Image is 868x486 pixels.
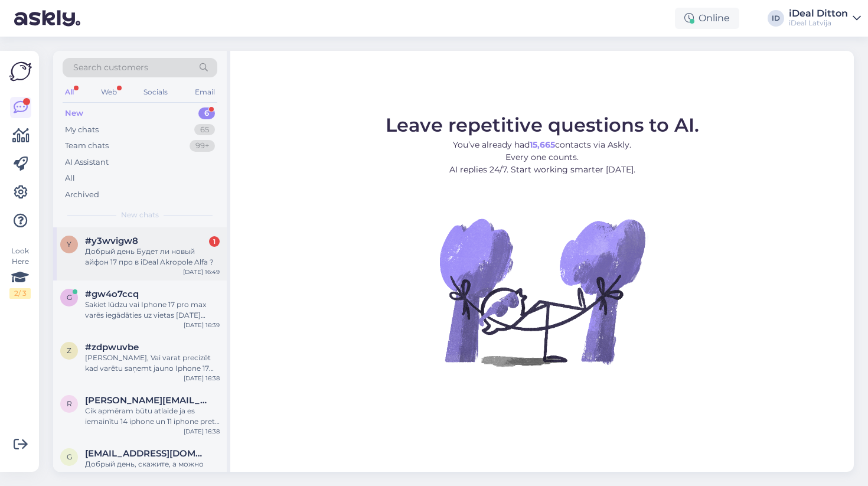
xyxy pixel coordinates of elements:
div: Email [192,84,217,100]
div: Archived [65,189,99,201]
div: All [65,172,75,184]
div: 6 [198,107,215,119]
div: 1 [209,236,220,247]
span: r [67,399,72,408]
div: [DATE] 16:49 [183,268,220,276]
span: y [67,240,71,249]
span: New chats [121,210,159,220]
b: 15,665 [530,139,555,150]
span: #y3wvigw8 [85,236,138,246]
div: 99+ [190,140,215,152]
span: #zdpwuvbe [85,342,139,353]
div: Sakiet lūdzu vai Iphone 17 pro max varēs iegādāties uz vietas [DATE] Spices veikalā? [85,299,220,321]
div: [DATE] 16:38 [184,374,220,383]
div: 65 [194,124,215,136]
span: #gw4o7ccq [85,289,139,299]
span: z [67,346,71,355]
div: [PERSON_NAME], Vai varat precizēt kad varētu saņemt jauno Iphone 17 pro [PERSON_NAME]. Jautājums ... [85,353,220,374]
div: Team chats [65,140,109,152]
div: Cik apmēram būtu atlaide ja es iemainītu 14 iphone un 11 iphone pret 17 pro iphone? [85,406,220,427]
div: New [65,107,83,119]
span: Leave repetitive questions to AI. [386,113,699,136]
p: You’ve already had contacts via Askly. Every one counts. AI replies 24/7. Start working smarter [... [386,139,699,176]
a: iDeal DittoniDeal Latvija [789,9,861,28]
div: Socials [141,84,170,100]
div: My chats [65,124,99,136]
span: ruta.araja2013@gmail.com [85,395,208,406]
span: g [67,293,72,302]
div: ID [768,10,784,27]
span: Search customers [73,61,148,74]
div: Look Here [9,246,31,299]
div: [DATE] 16:39 [184,321,220,330]
div: iDeal Ditton [789,9,848,18]
div: Добрый день, скажите, а можно отнести вам macbook, чтобы его разобрать и почистить от пыли и тп? ... [85,459,220,480]
div: iDeal Latvija [789,18,848,28]
div: All [63,84,76,100]
img: No Chat active [436,185,648,398]
div: 2 / 3 [9,288,31,299]
img: Askly Logo [9,60,32,83]
div: Web [99,84,119,100]
div: Добрый день Будет ли новый айфон 17 про в iDeal Akropole Alfa ? [85,246,220,268]
span: grundmanise@gmail.com [85,448,208,459]
div: Online [675,8,739,29]
div: [DATE] 16:38 [184,427,220,436]
span: g [67,452,72,461]
div: AI Assistant [65,156,109,168]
